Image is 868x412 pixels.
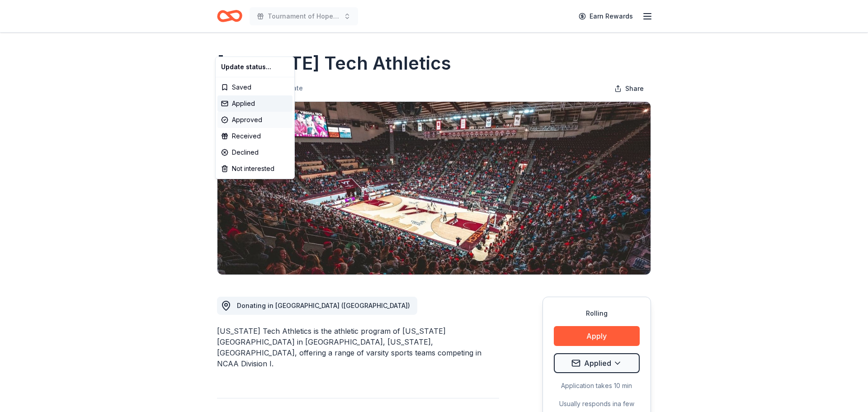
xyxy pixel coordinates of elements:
div: Received [217,128,292,144]
div: Update status... [217,59,292,75]
div: Approved [217,112,292,128]
div: Declined [217,144,292,161]
div: Not interested [217,161,292,177]
span: Tournament of Hope and Classic Golf Tournament [268,11,340,22]
div: Applied [217,95,292,112]
div: Saved [217,79,292,95]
